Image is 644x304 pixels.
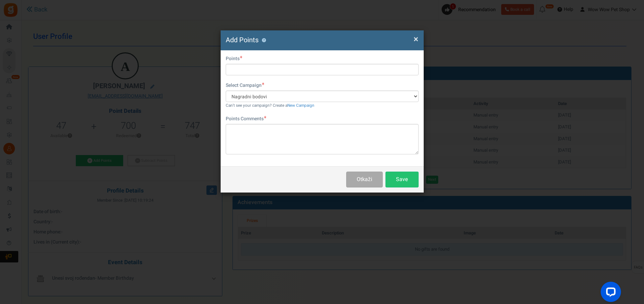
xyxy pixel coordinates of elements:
button: Otkaži [346,172,382,187]
button: ? [262,38,266,43]
button: Save [385,172,419,187]
small: Can't see your campaign? Create a [226,103,314,108]
span: × [414,33,418,46]
span: Add Points [226,35,259,45]
label: Points [226,55,242,62]
label: Select Campaign [226,82,264,89]
a: New Campaign [287,103,314,108]
label: Points Comments [226,116,266,122]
